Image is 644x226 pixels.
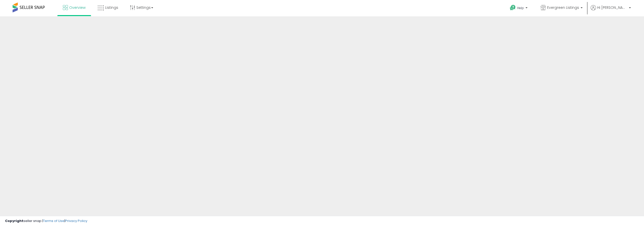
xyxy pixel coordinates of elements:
span: Hi [PERSON_NAME] [597,5,627,10]
div: seller snap | | [5,219,87,223]
strong: Copyright [5,218,23,223]
a: Help [506,1,533,16]
span: Listings [105,5,118,10]
span: Evergreen Listings [547,5,579,10]
a: Privacy Policy [65,218,87,223]
span: Help [517,6,524,10]
a: Terms of Use [43,218,64,223]
span: Overview [69,5,86,10]
i: Get Help [510,5,516,11]
a: Hi [PERSON_NAME] [591,5,631,16]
